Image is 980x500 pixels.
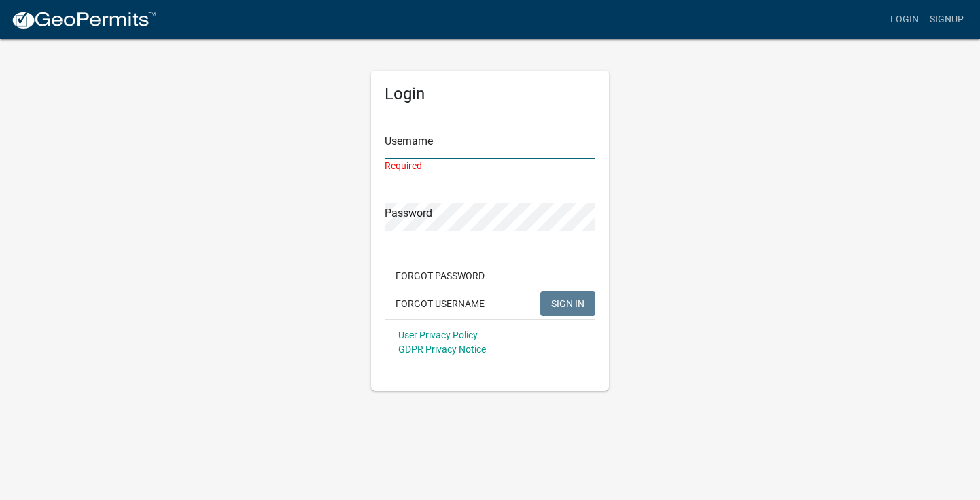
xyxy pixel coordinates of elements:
a: Signup [924,7,969,33]
button: Forgot Password [385,264,495,288]
a: User Privacy Policy [398,329,478,340]
button: Forgot Username [385,291,495,316]
div: Required [385,159,595,173]
h5: Login [385,84,595,104]
span: SIGN IN [551,298,584,308]
button: SIGN IN [540,291,595,316]
a: GDPR Privacy Notice [398,344,486,355]
a: Login [885,7,924,33]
